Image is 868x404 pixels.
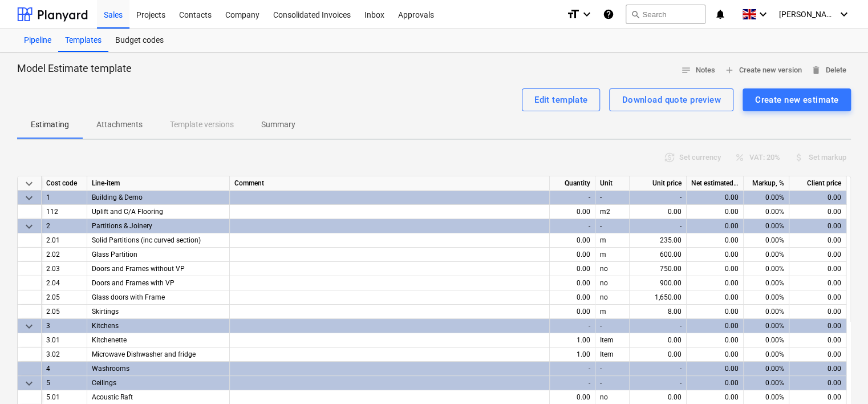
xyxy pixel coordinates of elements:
[630,333,687,348] div: 0.00
[789,191,846,205] div: 0.00
[789,362,846,376] div: 0.00
[744,376,789,390] div: 0.00%
[595,376,630,390] div: -
[42,262,87,276] div: 2.03
[789,219,846,233] div: 0.00
[92,222,152,230] span: Partitions & Joinery
[744,333,789,348] div: 0.00%
[687,290,744,305] div: 0.00
[22,319,36,333] span: Collapse category
[744,348,789,362] div: 0.00%
[630,248,687,262] div: 600.00
[681,64,715,77] span: Notes
[42,319,87,333] div: 3
[744,305,789,319] div: 0.00%
[108,29,171,52] a: Budget codes
[687,205,744,219] div: 0.00
[96,119,143,131] p: Attachments
[789,290,846,305] div: 0.00
[630,191,687,205] div: -
[534,92,588,107] div: Edit template
[42,290,87,305] div: 2.05
[595,262,630,276] div: no
[744,362,789,376] div: 0.00%
[744,205,789,219] div: 0.00%
[92,350,196,358] span: Microwave Dishwasher and fridge
[550,176,595,191] div: Quantity
[595,362,630,376] div: -
[789,333,846,348] div: 0.00
[230,176,550,191] div: Comment
[687,362,744,376] div: 0.00
[630,276,687,290] div: 900.00
[550,305,595,319] div: 0.00
[550,205,595,219] div: 0.00
[630,290,687,305] div: 1,650.00
[87,176,230,191] div: Line-item
[522,88,601,111] button: Edit template
[550,348,595,362] div: 1.00
[550,362,595,376] div: -
[789,176,846,191] div: Client price
[92,393,133,401] span: Acoustic Raft
[789,348,846,362] div: 0.00
[630,305,687,319] div: 8.00
[550,376,595,390] div: -
[42,191,87,205] div: 1
[22,176,36,190] span: Collapse all categories
[22,376,36,390] span: Collapse category
[595,248,630,262] div: m
[724,65,735,75] span: add
[261,119,295,131] p: Summary
[744,219,789,233] div: 0.00%
[17,29,58,52] a: Pipeline
[550,333,595,348] div: 1.00
[744,233,789,248] div: 0.00%
[42,233,87,248] div: 2.01
[31,119,69,131] p: Estimating
[17,62,132,75] p: Model Estimate template
[720,62,806,79] button: Create new version
[92,279,175,287] span: Doors and Frames with VP
[811,65,821,75] span: delete
[92,379,116,387] span: Ceilings
[42,333,87,348] div: 3.01
[42,205,87,219] div: 112
[42,219,87,233] div: 2
[789,376,846,390] div: 0.00
[811,64,846,77] span: Delete
[630,362,687,376] div: -
[806,62,851,79] button: Delete
[42,376,87,390] div: 5
[630,176,687,191] div: Unit price
[595,319,630,333] div: -
[687,348,744,362] div: 0.00
[756,7,770,21] i: keyboard_arrow_down
[42,305,87,319] div: 2.05
[744,276,789,290] div: 0.00%
[789,305,846,319] div: 0.00
[837,7,851,21] i: keyboard_arrow_down
[42,362,87,376] div: 4
[676,62,720,79] button: Notes
[744,248,789,262] div: 0.00%
[687,305,744,319] div: 0.00
[631,10,640,19] span: search
[626,5,705,24] button: Search
[92,308,119,316] span: Skirtings
[550,191,595,205] div: -
[743,88,851,111] button: Create new estimate
[42,276,87,290] div: 2.04
[58,29,108,52] div: Templates
[42,248,87,262] div: 2.02
[687,276,744,290] div: 0.00
[789,205,846,219] div: 0.00
[595,348,630,362] div: Item
[687,248,744,262] div: 0.00
[755,92,838,107] div: Create new estimate
[42,176,87,191] div: Cost code
[595,219,630,233] div: -
[687,333,744,348] div: 0.00
[622,92,720,107] div: Download quote preview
